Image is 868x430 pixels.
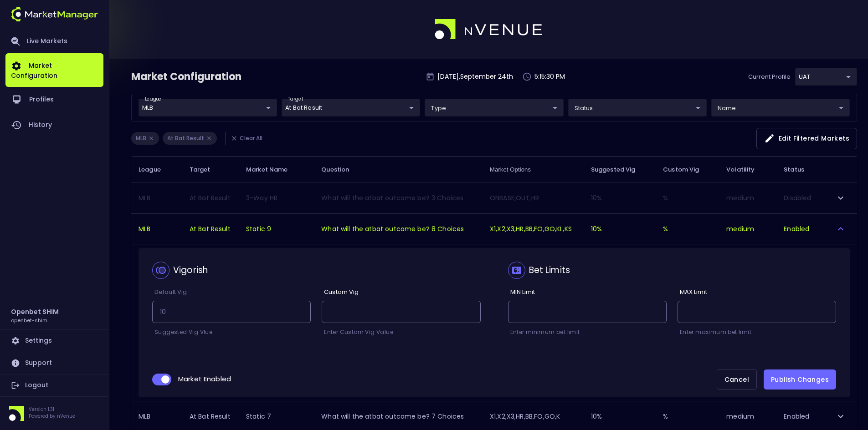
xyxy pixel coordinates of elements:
[139,99,277,116] div: league
[719,183,776,213] td: medium
[748,72,791,81] p: Current Profile
[5,352,103,374] a: Support
[795,68,857,86] div: league
[663,166,711,174] span: Custom Vig
[726,166,766,174] span: Volatility
[435,19,543,40] img: logo
[833,409,848,424] button: expand row
[719,214,776,244] td: medium
[239,214,314,244] td: Static 9
[182,214,239,244] td: At Bat Result
[717,369,757,390] button: Cancel
[656,214,719,244] td: %
[711,99,850,116] div: league
[5,330,103,352] a: Settings
[11,307,59,317] h2: Openbet SHIM
[139,166,173,174] span: League
[178,374,231,384] span: Market Enabled
[314,214,483,244] td: What will the atbat outcome be? 8 Choices
[131,183,182,213] th: MLB
[483,183,584,213] td: ONBASE,OUT,HR
[5,30,103,53] a: Live Markets
[5,112,103,138] a: History
[784,412,809,421] span: Enabled
[437,72,513,81] p: [DATE] , September 24 th
[321,166,361,174] span: Question
[784,164,816,175] span: Status
[239,183,314,213] td: 3-Way HR
[764,369,836,390] button: Publish Changes
[5,53,103,87] a: Market Configuration
[833,221,848,237] button: expand row
[131,214,182,244] th: MLB
[11,317,47,324] h3: openbet-shim
[483,157,584,183] th: Market Options
[784,193,811,202] span: Disabled
[190,166,222,174] span: Target
[5,374,103,396] a: Logout
[534,72,565,81] p: 5:15:30 PM
[425,99,563,116] div: league
[656,183,719,213] td: %
[756,128,857,149] button: Edit filtered markets
[246,166,300,174] span: Market Name
[483,214,584,244] td: X1,X2,X3,HR,BB,FO,GO,KL,KS
[508,288,535,297] label: MIN Limit
[152,288,187,297] label: Default Vig
[322,288,359,297] label: Custom Vig
[29,406,75,413] p: Version 1.31
[225,132,267,145] li: Clear All
[163,132,217,145] li: At Bat Result
[568,99,707,116] div: league
[322,328,480,337] p: Enter Custom Vig Value
[29,413,75,420] p: Powered by nVenue
[173,264,208,276] div: Vigorish
[131,70,242,84] div: Market Configuration
[678,288,707,297] label: MAX Limit
[288,96,303,102] label: target
[11,7,98,21] img: logo
[508,328,667,337] p: Enter minimum bet limit
[314,183,483,213] td: What will the atbat outcome be? 3 Choices
[5,406,103,421] div: Version 1.31Powered by nVenue
[152,328,311,337] p: Suggested Vig Vlue
[678,328,836,337] p: Enter maximum bet limit
[784,164,804,175] span: Status
[584,183,656,213] td: 10 %
[784,224,809,233] span: Enabled
[833,190,848,206] button: expand row
[5,87,103,112] a: Profiles
[182,183,239,213] td: At Bat Result
[282,99,420,116] div: league
[131,132,159,145] li: MLB
[584,214,656,244] td: 10 %
[529,264,570,276] div: Bet Limits
[145,96,162,102] label: league
[591,166,647,174] span: Suggested Vig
